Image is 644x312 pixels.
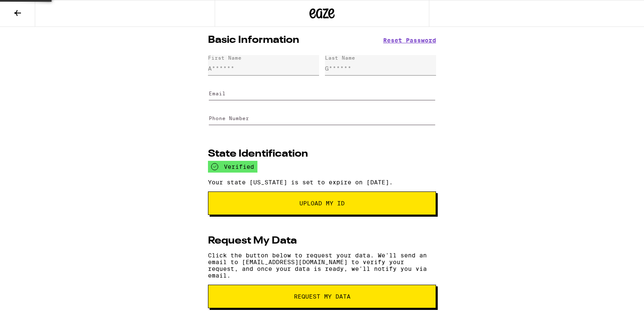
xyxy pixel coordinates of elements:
[208,35,299,45] h2: Basic Information
[209,115,249,121] label: Phone Number
[208,161,257,173] div: verified
[9,6,64,13] span: Hi. Need any help?
[208,191,436,215] button: Upload My ID
[208,149,308,159] h2: State Identification
[208,236,297,246] h2: Request My Data
[208,103,436,128] form: Edit Phone Number
[383,37,436,43] button: Reset Password
[325,55,355,60] div: Last Name
[208,252,436,279] p: Click the button below to request your data. We'll send an email to [EMAIL_ADDRESS][DOMAIN_NAME] ...
[209,91,226,96] label: Email
[299,200,345,206] span: Upload My ID
[208,55,241,60] div: First Name
[208,285,436,308] button: request my data
[208,179,436,186] p: Your state [US_STATE] is set to expire on [DATE].
[294,294,351,299] span: request my data
[208,79,436,103] form: Edit Email Address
